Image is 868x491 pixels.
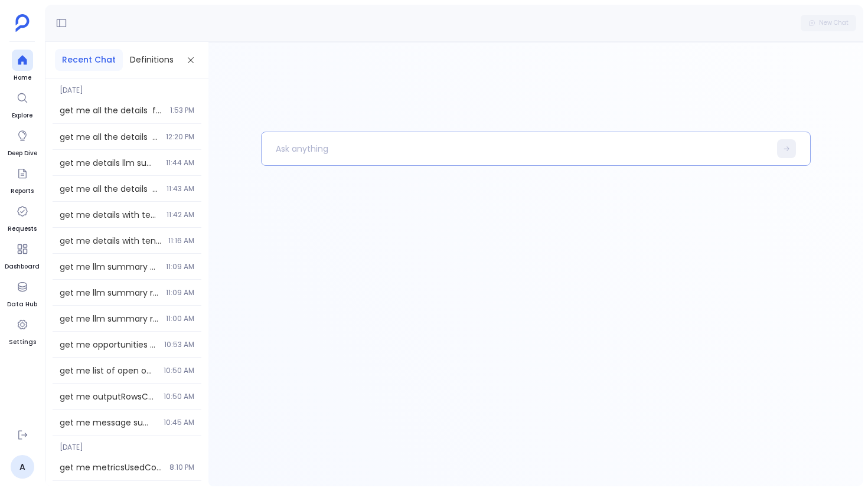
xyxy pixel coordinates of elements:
a: Reports [11,163,34,196]
span: get me message summary table details all the columns there will be 35 columns // get me table val... [60,417,156,428]
span: Home [12,73,33,83]
span: 11:09 AM [166,288,194,297]
span: 11:16 AM [168,236,194,245]
span: Settings [9,338,36,347]
span: get me list of open opportunities [60,365,156,377]
a: A [11,455,34,479]
span: Reports [11,186,34,196]
span: 11:43 AM [167,184,194,194]
span: get me details with tenant id p30Mh6Y1Wo5 from message summary table [60,209,159,221]
span: 11:00 AM [166,314,194,323]
span: [DATE] [53,436,201,452]
a: Home [12,50,33,83]
span: get me details with tenant id p30Mh6Y1Wo5 from message summary table [60,235,161,247]
a: Dashboard [5,238,40,271]
span: 11:44 AM [166,158,194,168]
span: get me all the details from message summary table // i need table data 100 details [60,104,163,116]
span: get me llm summary start time data [60,261,159,273]
span: Data Hub [7,300,37,309]
a: Settings [9,314,36,347]
span: Explore [12,111,33,120]
button: Definitions [123,49,181,71]
span: get me all the details from message summary table // i need table data 100 details [60,131,159,143]
span: [DATE] [53,78,201,95]
span: get me llm summary records from this tenant 30Mh6Y1Wo5 [60,313,159,325]
span: get me all the details from message summary table [60,183,159,195]
span: get me details llm summary [60,157,159,169]
a: Data Hub [7,276,37,309]
span: get me outputRowsCount from message summary table where the tenant is RACHELKDSETUPTENANT [60,391,156,402]
span: get me opportunities created in 2022 [60,339,157,351]
span: 10:50 AM [164,366,194,375]
span: 10:45 AM [164,418,194,427]
span: 8:10 PM [169,463,194,472]
img: petavue logo [15,14,30,32]
span: Requests [8,224,37,234]
span: 11:09 AM [166,262,194,271]
a: Deep Dive [8,125,37,158]
span: 10:53 AM [164,340,194,349]
span: get me metricsUsedCount from message summary table [60,461,162,473]
span: 1:53 PM [170,106,194,115]
span: Dashboard [5,262,40,271]
span: 12:20 PM [166,132,194,142]
span: Deep Dive [8,149,37,158]
a: Requests [8,201,37,234]
a: Explore [12,87,33,120]
button: Recent Chat [55,49,123,71]
span: get me llm summary records from rachel some tenant [60,287,159,299]
span: 10:50 AM [164,392,194,401]
span: 11:42 AM [167,210,194,220]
